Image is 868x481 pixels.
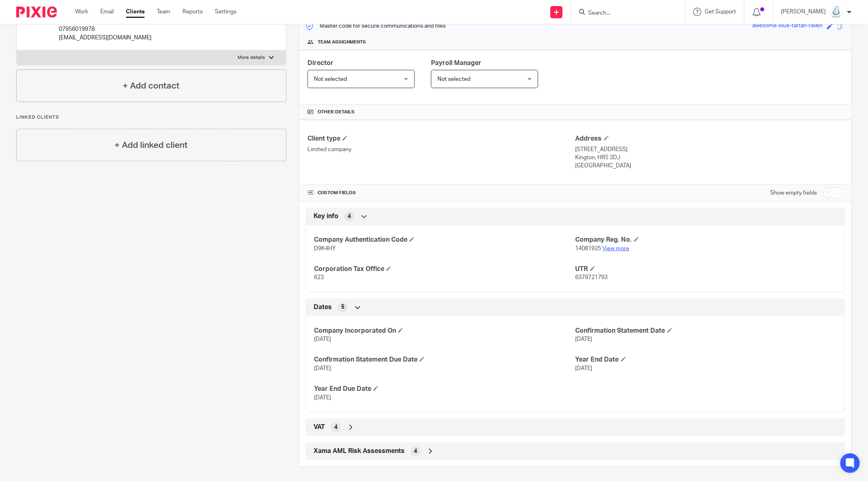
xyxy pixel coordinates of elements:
[16,114,286,121] p: Linked clients
[314,275,324,280] span: 623
[157,8,170,16] a: Team
[238,54,265,61] p: More details
[576,246,602,251] span: 14081925
[576,355,837,364] h4: Year End Date
[770,189,817,197] label: Show empty fields
[781,8,826,16] p: [PERSON_NAME]
[576,154,843,162] p: Kington, HR5 3DJ
[307,134,575,143] h4: Client type
[603,246,630,251] a: View more
[437,76,470,82] span: Not selected
[59,25,177,33] p: 07956019978
[334,423,338,431] span: 4
[705,9,736,15] span: Get Support
[215,8,236,16] a: Settings
[314,385,575,393] h4: Year End Due Date
[314,423,325,431] span: VAT
[576,265,837,273] h4: UTR
[314,327,575,335] h4: Company Incorporated On
[123,80,180,92] h4: + Add contact
[576,336,593,342] span: [DATE]
[314,395,331,401] span: [DATE]
[431,60,481,66] span: Payroll Manager
[348,212,351,221] span: 4
[576,134,843,143] h4: Address
[576,327,837,335] h4: Confirmation Statement Date
[576,366,593,371] span: [DATE]
[314,355,575,364] h4: Confirmation Statement Due Date
[587,10,660,17] input: Search
[16,6,57,17] img: Pixie
[576,162,843,170] p: [GEOGRAPHIC_DATA]
[576,275,608,280] span: 6378721793
[314,447,405,455] span: Xama AML Risk Assessments
[307,190,575,196] h4: CUSTOM FIELDS
[182,8,203,16] a: Reports
[830,6,843,19] img: Logo_PNG.png
[307,60,333,66] span: Director
[100,8,114,16] a: Email
[59,34,177,42] p: [EMAIL_ADDRESS][DOMAIN_NAME]
[318,39,366,45] span: Team assignments
[314,336,331,342] span: [DATE]
[305,22,446,30] p: Master code for secure communications and files
[307,145,575,154] p: Limited company
[115,139,188,152] h4: + Add linked client
[75,8,88,16] a: Work
[414,447,417,455] span: 4
[314,212,338,221] span: Key info
[576,236,837,244] h4: Company Reg. No.
[314,236,575,244] h4: Company Authentication Code
[314,246,336,251] span: D9K4HY
[341,303,344,311] span: 5
[314,265,575,273] h4: Corporation Tax Office
[314,76,347,82] span: Not selected
[314,366,331,371] span: [DATE]
[576,145,843,154] p: [STREET_ADDRESS]
[318,109,355,115] span: Other details
[314,303,332,312] span: Dates
[752,22,823,31] div: awesome-blue-tartan-raven
[126,8,145,16] a: Clients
